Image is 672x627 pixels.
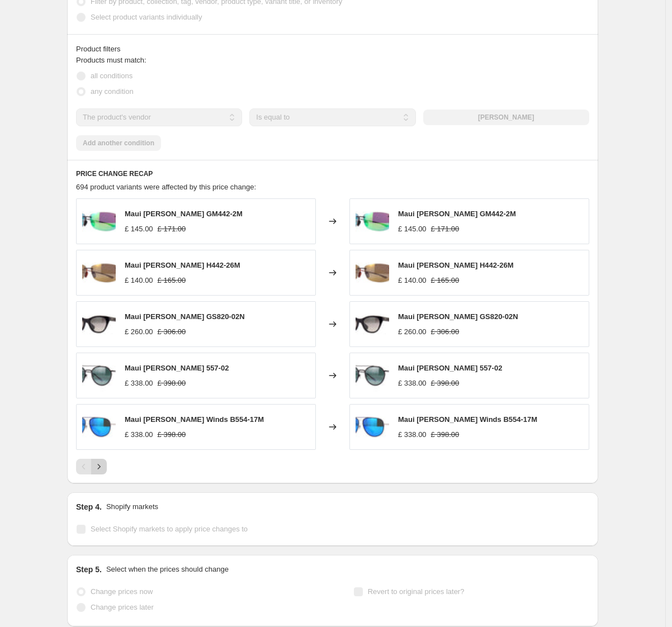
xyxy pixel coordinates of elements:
[106,564,229,575] p: Select when the prices should change
[125,210,243,218] span: Maui [PERSON_NAME] GM442-2M
[82,307,116,341] img: maui-jim-capri-gs820-02n-hd-1_3cfac13d-0a71-47d7-80f6-f730086c58b7_80x.jpg
[91,459,107,474] button: Next
[125,225,153,233] span: £ 145.00
[91,603,154,611] span: Change prices later
[158,327,186,336] span: £ 306.00
[431,327,460,336] span: £ 306.00
[356,359,389,392] img: maui-jim-bowline-557-02-hd-1_80x.jpg
[368,587,465,596] span: Revert to original prices later?
[76,459,107,474] nav: Pagination
[356,410,389,444] img: maui-jim-fair-winds-b554-17m-hd-1_f3a97bdc-6011-4930-9ec9-e332395034fd_80x.jpg
[125,327,153,336] span: £ 260.00
[125,276,153,284] span: £ 140.00
[76,183,256,191] span: 694 product variants were affected by this price change:
[398,430,427,439] span: £ 338.00
[82,205,116,238] img: maui-jim-akau-gm442-2m-hd-1_04e5fd68-7fcb-4526-8102-8cba421b14ba_80x.jpg
[158,276,186,284] span: £ 165.00
[356,205,389,238] img: maui-jim-akau-gm442-2m-hd-1_04e5fd68-7fcb-4526-8102-8cba421b14ba_80x.jpg
[125,261,240,269] span: Maui [PERSON_NAME] H442-26M
[91,72,132,80] span: all conditions
[356,256,389,289] img: maui-jim-akau-h442-26m-hd-1_b2904350-2ae3-44d8-bfbd-619c94bd892a_80x.jpg
[398,312,518,321] span: Maui [PERSON_NAME] GS820-02N
[91,525,248,533] span: Select Shopify markets to apply price changes to
[398,261,514,269] span: Maui [PERSON_NAME] H442-26M
[125,430,153,439] span: £ 338.00
[398,379,427,387] span: £ 338.00
[398,364,502,372] span: Maui [PERSON_NAME] 557-02
[76,564,102,575] h2: Step 5.
[356,307,389,341] img: maui-jim-capri-gs820-02n-hd-1_3cfac13d-0a71-47d7-80f6-f730086c58b7_80x.jpg
[431,225,460,233] span: £ 171.00
[398,415,537,424] span: Maui [PERSON_NAME] Winds B554-17M
[82,359,116,392] img: maui-jim-bowline-557-02-hd-1_80x.jpg
[398,210,516,218] span: Maui [PERSON_NAME] GM442-2M
[106,501,158,512] p: Shopify markets
[125,364,229,372] span: Maui [PERSON_NAME] 557-02
[125,415,264,424] span: Maui [PERSON_NAME] Winds B554-17M
[125,379,153,387] span: £ 338.00
[398,327,427,336] span: £ 260.00
[91,587,153,596] span: Change prices now
[82,410,116,444] img: maui-jim-fair-winds-b554-17m-hd-1_f3a97bdc-6011-4930-9ec9-e332395034fd_80x.jpg
[76,501,102,512] h2: Step 4.
[431,379,460,387] span: £ 398.00
[398,276,427,284] span: £ 140.00
[431,276,460,284] span: £ 165.00
[91,13,202,21] span: Select product variants individually
[82,256,116,289] img: maui-jim-akau-h442-26m-hd-1_b2904350-2ae3-44d8-bfbd-619c94bd892a_80x.jpg
[91,87,134,96] span: any condition
[158,225,186,233] span: £ 171.00
[158,379,186,387] span: £ 398.00
[125,312,245,321] span: Maui [PERSON_NAME] GS820-02N
[431,430,460,439] span: £ 398.00
[398,225,427,233] span: £ 145.00
[76,169,589,178] h6: PRICE CHANGE RECAP
[76,56,146,64] span: Products must match:
[158,430,186,439] span: £ 398.00
[76,44,589,55] div: Product filters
